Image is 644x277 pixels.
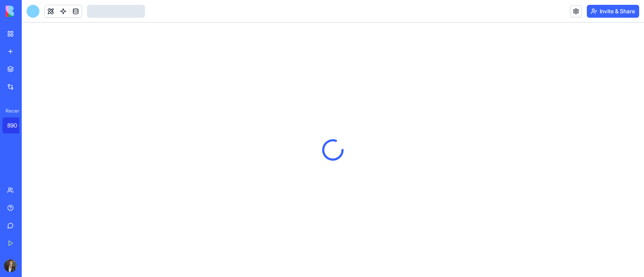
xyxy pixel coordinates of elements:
span: Recent [2,108,19,114]
button: Invite & Share [587,5,639,18]
a: 890 Connect [2,117,35,133]
img: logo [6,6,56,17]
div: 890 Connect [7,121,30,129]
img: ACg8ocJVQLntGIJvOu_x1g6PeykmXe9hrnGa0EeFFgjWaxEmuLEMy2mW=s96-c [4,259,17,272]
